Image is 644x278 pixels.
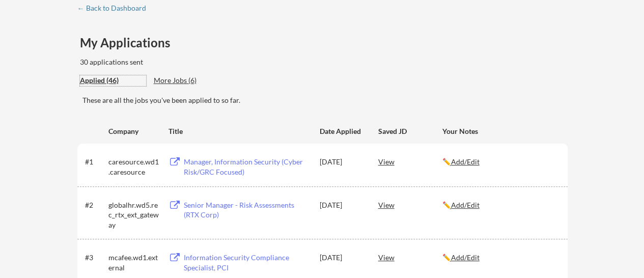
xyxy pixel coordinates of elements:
[169,126,310,136] div: Title
[184,253,310,272] div: Information Security Compliance Specialist, PCI
[184,200,310,220] div: Senior Manager - Risk Assessments (RTX Corp)
[451,201,480,209] u: Add/Edit
[77,5,154,12] div: ← Back to Dashboard
[80,37,181,49] div: My Applications
[320,126,365,136] div: Date Applied
[378,196,442,214] div: View
[451,253,480,262] u: Add/Edit
[451,157,480,166] u: Add/Edit
[154,75,229,86] div: More Jobs (6)
[442,157,558,167] div: ✏️
[108,157,159,177] div: caresource.wd1.caresource
[320,253,365,263] div: [DATE]
[108,200,159,230] div: globalhr.wd5.rec_rtx_ext_gateway
[85,253,105,263] div: #3
[378,122,442,140] div: Saved JD
[80,57,277,67] div: 30 applications sent
[80,75,146,86] div: Applied (46)
[320,200,365,210] div: [DATE]
[442,126,558,136] div: Your Notes
[442,253,558,263] div: ✏️
[320,157,365,167] div: [DATE]
[85,200,105,210] div: #2
[154,75,229,86] div: These are job applications we think you'd be a good fit for, but couldn't apply you to automatica...
[184,157,310,177] div: Manager, Information Security (Cyber Risk/GRC Focused)
[80,75,146,86] div: These are all the jobs you've been applied to so far.
[378,152,442,171] div: View
[378,248,442,266] div: View
[442,200,558,210] div: ✏️
[82,95,568,105] div: These are all the jobs you've been applied to so far.
[85,157,105,167] div: #1
[108,126,159,136] div: Company
[108,253,159,272] div: mcafee.wd1.external
[77,4,154,14] a: ← Back to Dashboard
